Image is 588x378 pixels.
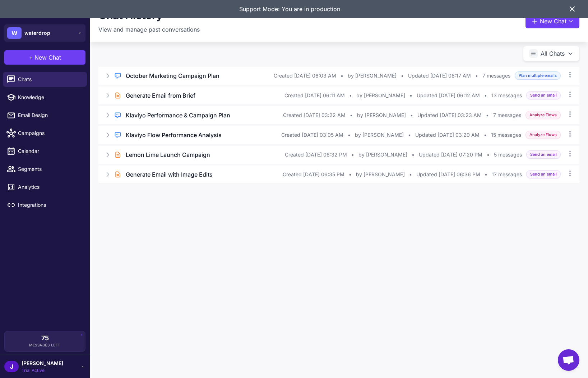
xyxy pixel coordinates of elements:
[284,92,345,99] span: Created [DATE] 06:11 AM
[350,111,353,119] span: •
[351,151,354,159] span: •
[4,24,85,42] button: Wwaterdrop
[348,72,397,80] span: by [PERSON_NAME]
[126,71,219,80] h3: October Marketing Campaign Plan
[4,361,19,372] div: J
[3,162,87,177] a: Segments
[126,111,230,120] h3: Klaviyo Performance & Campaign Plan
[18,111,81,119] span: Email Design
[355,131,404,139] span: by [PERSON_NAME]
[417,111,482,119] span: Updated [DATE] 03:23 AM
[18,129,81,137] span: Campaigns
[526,131,561,139] span: Analyze Flows
[126,150,210,159] h3: Lemon Lime Launch Campaign
[526,111,561,119] span: Analyze Flows
[408,131,411,139] span: •
[416,171,480,178] span: Updated [DATE] 06:36 PM
[482,72,510,80] span: 7 messages
[29,53,33,62] span: +
[7,27,22,39] div: W
[41,335,49,341] span: 75
[126,170,213,179] h3: Generate Email with Image Edits
[18,183,81,191] span: Analytics
[18,75,81,83] span: Chats
[3,90,87,105] a: Knowledge
[3,126,87,141] a: Campaigns
[3,72,87,87] a: Chats
[274,72,336,80] span: Created [DATE] 06:03 AM
[409,92,412,99] span: •
[126,91,195,100] h3: Generate Email from Brief
[494,151,522,159] span: 5 messages
[412,151,415,159] span: •
[18,147,81,155] span: Calendar
[356,92,405,99] span: by [PERSON_NAME]
[526,91,561,99] span: Send an email
[515,71,561,80] span: Plan multiple emails
[526,170,561,178] span: Send an email
[475,72,478,80] span: •
[283,111,346,119] span: Created [DATE] 03:22 AM
[484,131,487,139] span: •
[487,151,490,159] span: •
[357,111,406,119] span: by [PERSON_NAME]
[356,171,405,178] span: by [PERSON_NAME]
[408,72,471,80] span: Updated [DATE] 06:17 AM
[486,111,489,119] span: •
[4,50,85,65] button: +New Chat
[526,14,579,28] button: New Chat
[3,179,87,195] a: Analytics
[3,144,87,159] a: Calendar
[523,46,579,61] button: All Chats
[491,131,521,139] span: 15 messages
[401,72,404,80] span: •
[18,165,81,173] span: Segments
[18,201,81,209] span: Integrations
[3,108,87,123] a: Email Design
[417,92,480,99] span: Updated [DATE] 06:12 AM
[98,25,200,34] p: View and manage past conversations
[358,151,407,159] span: by [PERSON_NAME]
[419,151,482,159] span: Updated [DATE] 07:20 PM
[484,92,487,99] span: •
[18,93,81,101] span: Knowledge
[24,29,50,37] span: waterdrop
[281,131,343,139] span: Created [DATE] 03:05 AM
[22,359,63,367] span: [PERSON_NAME]
[492,171,522,178] span: 17 messages
[349,92,352,99] span: •
[558,349,579,371] div: Open chat
[3,197,87,213] a: Integrations
[410,111,413,119] span: •
[285,151,347,159] span: Created [DATE] 06:32 PM
[493,111,521,119] span: 7 messages
[349,171,352,178] span: •
[22,367,63,374] span: Trial Active
[415,131,480,139] span: Updated [DATE] 03:20 AM
[348,131,351,139] span: •
[34,53,61,62] span: New Chat
[491,92,522,99] span: 13 messages
[126,131,222,139] h3: Klaviyo Flow Performance Analysis
[283,171,344,178] span: Created [DATE] 06:35 PM
[526,150,561,159] span: Send an email
[485,171,487,178] span: •
[29,342,61,348] span: Messages Left
[341,72,343,80] span: •
[409,171,412,178] span: •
